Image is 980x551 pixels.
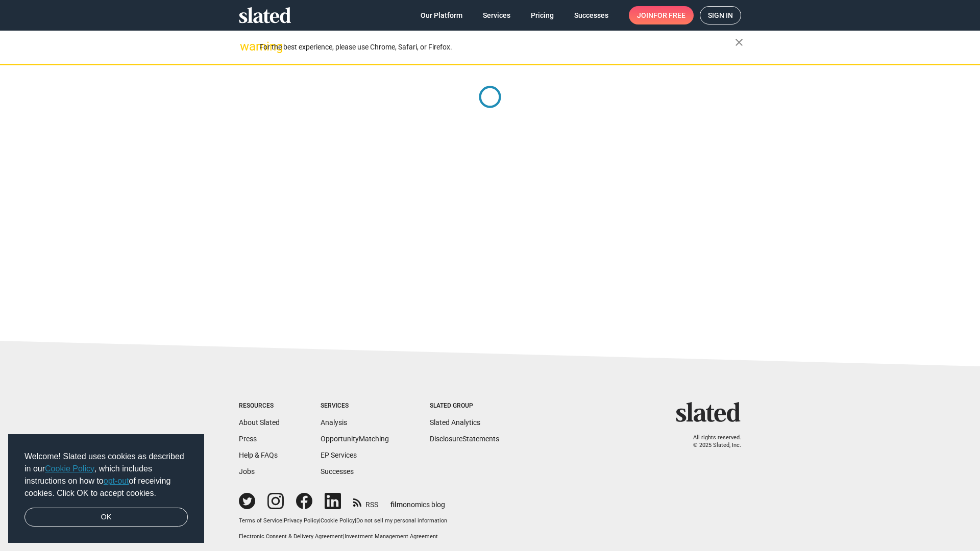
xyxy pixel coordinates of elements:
[412,6,471,24] a: Our Platform
[239,451,278,459] a: Help & FAQs
[523,6,562,24] a: Pricing
[240,40,252,53] mat-icon: warning
[239,402,280,410] div: Resources
[24,508,188,527] a: dismiss cookie message
[430,418,480,427] a: Slated Analytics
[345,533,438,540] a: Investment Management Agreement
[421,6,462,24] span: Our Platform
[239,533,343,540] a: Electronic Consent & Delivery Agreement
[321,402,389,410] div: Services
[733,36,745,48] mat-icon: close
[430,402,499,410] div: Slated Group
[355,517,356,524] span: |
[353,494,378,510] a: RSS
[700,6,741,24] a: Sign in
[321,451,357,459] a: EP Services
[284,517,319,524] a: Privacy Policy
[239,418,280,427] a: About Slated
[343,533,345,540] span: |
[321,418,347,427] a: Analysis
[637,6,685,24] span: Join
[321,435,389,443] a: OpportunityMatching
[259,40,735,54] div: For the best experience, please use Chrome, Safari, or Firefox.
[390,500,403,509] span: film
[390,492,445,510] a: filmonomics blog
[282,517,284,524] span: |
[24,450,188,499] span: Welcome! Slated uses cookies as described in our , which includes instructions on how to of recei...
[430,435,499,443] a: DisclosureStatements
[653,6,685,24] span: for free
[239,435,257,443] a: Press
[531,6,554,24] span: Pricing
[708,7,733,24] span: Sign in
[629,6,694,24] a: Joinfor free
[104,477,129,485] a: opt-out
[566,6,617,24] a: Successes
[574,6,608,24] span: Successes
[45,464,94,473] a: Cookie Policy
[321,467,354,475] a: Successes
[8,434,204,543] div: cookieconsent
[356,517,447,525] button: Do not sell my personal information
[321,517,355,524] a: Cookie Policy
[682,434,741,449] p: All rights reserved. © 2025 Slated, Inc.
[239,467,255,475] a: Jobs
[239,517,282,524] a: Terms of Service
[319,517,321,524] span: |
[483,6,510,24] span: Services
[475,6,519,24] a: Services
